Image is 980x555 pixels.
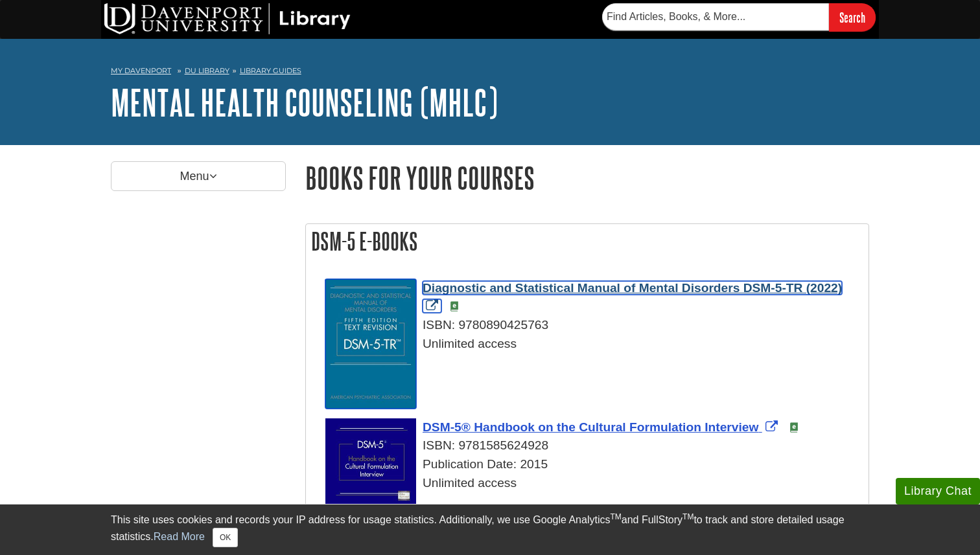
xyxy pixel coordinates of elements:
[602,3,829,30] input: Find Articles, Books, & More...
[829,3,876,31] input: Search
[789,422,799,433] img: e-Book
[104,3,351,34] img: DU Library
[896,478,980,504] button: Library Chat
[325,335,862,354] div: Unlimited access
[185,66,229,75] a: DU Library
[449,301,460,311] img: e-Book
[305,161,869,194] h1: Books for your Courses
[306,224,869,258] h2: DSM-5 e-books
[423,281,842,295] span: Diagnostic and Statistical Manual of Mental Disorders DSM-5-TR (2022)
[111,512,869,547] div: This site uses cookies and records your IP address for usage statistics. Additionally, we use Goo...
[240,66,301,75] a: Library Guides
[213,528,238,547] button: Close
[610,512,621,521] sup: TM
[423,420,781,434] a: Link opens in new window
[682,512,694,521] sup: TM
[602,3,876,31] form: Searches DU Library's articles, books, and more
[325,436,862,455] div: ISBN: 9781585624928
[423,281,842,313] a: Link opens in new window
[325,418,416,549] img: Cover Art
[111,65,171,76] a: My Davenport
[325,455,862,474] div: Publication Date: 2015
[111,82,498,122] a: Mental Health Counseling (MHLC)
[111,161,286,191] p: Menu
[154,531,205,542] a: Read More
[423,420,758,434] span: DSM-5® Handbook on the Cultural Formulation Interview
[325,316,862,335] div: ISBN: 9780890425763
[111,62,869,83] nav: breadcrumb
[325,279,416,409] img: Cover Art
[325,474,862,493] div: Unlimited access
